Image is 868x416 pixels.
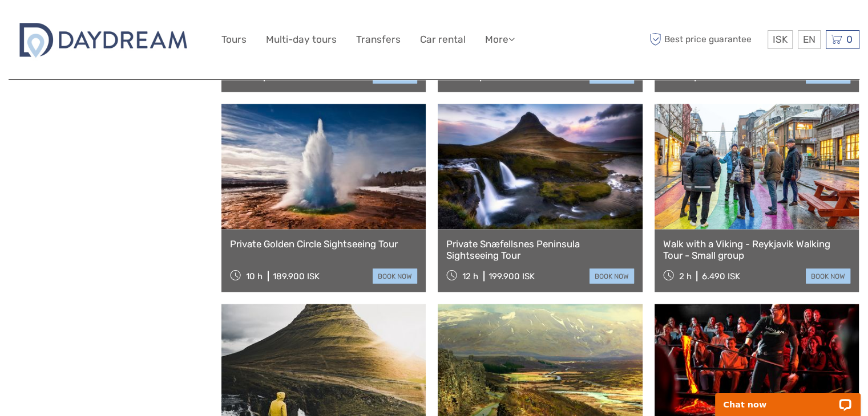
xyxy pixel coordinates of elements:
div: 199.900 ISK [488,271,535,281]
div: 17.990 ISK [485,71,525,81]
a: More [485,31,515,48]
span: 10 h [246,271,263,281]
div: 12.980 ISK [269,71,310,81]
span: ISK [773,34,788,45]
span: 3 h [462,71,475,81]
iframe: LiveChat chat widget [708,380,868,416]
span: Best price guarantee [647,30,765,49]
span: 2 h [679,271,691,281]
div: 6.490 ISK [701,271,740,281]
div: EN [798,30,821,49]
span: 12 h [462,271,478,281]
span: 0 [845,34,854,45]
div: 189.900 ISK [273,271,320,281]
a: book now [806,268,850,283]
a: Private Golden Circle Sightseeing Tour [230,238,417,249]
span: 5 h [246,71,259,81]
img: 2722-c67f3ee1-da3f-448a-ae30-a82a1b1ec634_logo_big.jpg [9,16,197,63]
a: book now [590,268,634,283]
a: Tours [221,31,247,48]
a: Transfers [356,31,401,48]
a: Walk with a Viking - Reykjavik Walking Tour - Small group [663,238,850,261]
a: Car rental [420,31,466,48]
a: Multi-day tours [266,31,337,48]
div: 29.900 ISK [700,71,742,81]
a: Private Snæfellsnes Peninsula Sightseeing Tour [446,238,633,261]
a: book now [373,268,417,283]
span: 1 h [679,71,689,81]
